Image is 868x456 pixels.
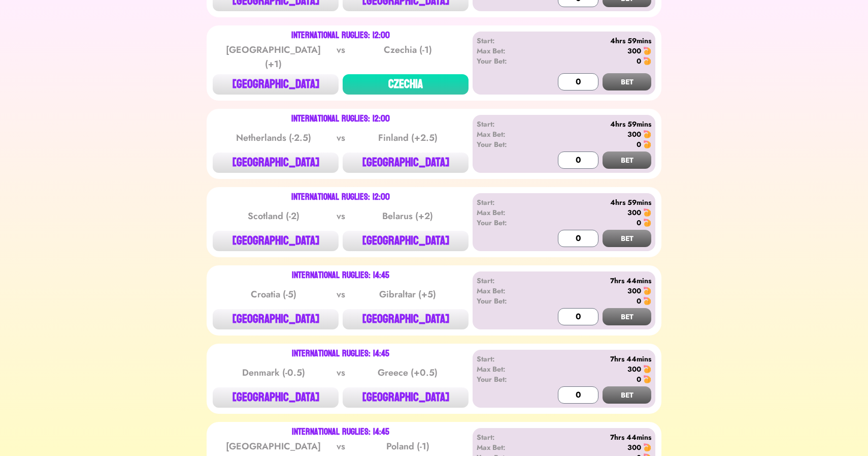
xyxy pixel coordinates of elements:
[643,219,651,227] img: 🍤
[643,287,651,295] img: 🍤
[335,366,347,380] div: vs
[477,139,535,149] div: Your Bet:
[637,374,641,384] div: 0
[477,442,535,452] div: Max Bet:
[222,43,325,71] div: [GEOGRAPHIC_DATA] (+1)
[477,276,535,286] div: Start:
[292,271,389,280] div: International Ruglies: 14:45
[535,197,651,207] div: 4hrs 59mins
[222,209,325,223] div: Scotland (-2)
[343,387,469,408] button: [GEOGRAPHIC_DATA]
[343,309,469,329] button: [GEOGRAPHIC_DATA]
[335,43,347,71] div: vs
[603,308,651,325] button: BET
[603,386,651,404] button: BET
[477,207,535,218] div: Max Bet:
[222,287,325,301] div: Croatia (-5)
[643,443,651,451] img: 🍤
[292,350,389,358] div: International Ruglies: 14:45
[291,115,390,123] div: International Ruglies: 12:00
[356,209,459,223] div: Belarus (+2)
[356,131,459,145] div: Finland (+2.5)
[603,230,651,247] button: BET
[477,354,535,364] div: Start:
[535,36,651,46] div: 4hrs 59mins
[356,43,459,71] div: Czechia (-1)
[213,153,339,173] button: [GEOGRAPHIC_DATA]
[637,139,641,149] div: 0
[213,309,339,329] button: [GEOGRAPHIC_DATA]
[477,432,535,442] div: Start:
[335,209,347,223] div: vs
[643,140,651,148] img: 🍤
[643,208,651,217] img: 🍤
[535,119,651,129] div: 4hrs 59mins
[477,364,535,374] div: Max Bet:
[643,297,651,305] img: 🍤
[292,428,389,436] div: International Ruglies: 14:45
[643,375,651,383] img: 🍤
[477,36,535,46] div: Start:
[637,56,641,66] div: 0
[213,231,339,251] button: [GEOGRAPHIC_DATA]
[213,74,339,95] button: [GEOGRAPHIC_DATA]
[213,387,339,408] button: [GEOGRAPHIC_DATA]
[637,296,641,306] div: 0
[477,56,535,66] div: Your Bet:
[477,119,535,129] div: Start:
[627,129,641,139] div: 300
[291,193,390,201] div: International Ruglies: 12:00
[643,47,651,55] img: 🍤
[643,130,651,138] img: 🍤
[335,287,347,301] div: vs
[477,286,535,296] div: Max Bet:
[477,46,535,56] div: Max Bet:
[603,73,651,90] button: BET
[603,151,651,169] button: BET
[356,366,459,380] div: Greece (+0.5)
[627,207,641,218] div: 300
[477,296,535,306] div: Your Bet:
[637,218,641,228] div: 0
[477,374,535,384] div: Your Bet:
[627,442,641,452] div: 300
[535,432,651,442] div: 7hrs 44mins
[627,46,641,56] div: 300
[477,197,535,207] div: Start:
[222,131,325,145] div: Netherlands (-2.5)
[643,57,651,65] img: 🍤
[343,153,469,173] button: [GEOGRAPHIC_DATA]
[627,286,641,296] div: 300
[343,74,469,95] button: CZECHIA
[535,276,651,286] div: 7hrs 44mins
[291,32,390,40] div: International Ruglies: 12:00
[343,231,469,251] button: [GEOGRAPHIC_DATA]
[643,365,651,373] img: 🍤
[627,364,641,374] div: 300
[477,218,535,228] div: Your Bet:
[222,366,325,380] div: Denmark (-0.5)
[356,287,459,301] div: Gibraltar (+5)
[335,131,347,145] div: vs
[535,354,651,364] div: 7hrs 44mins
[477,129,535,139] div: Max Bet:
